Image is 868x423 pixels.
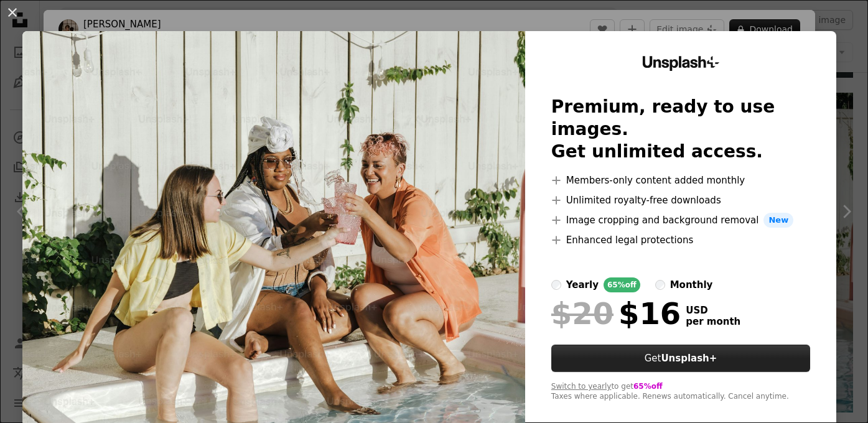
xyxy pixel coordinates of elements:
input: yearly65%off [551,280,561,290]
li: Unlimited royalty-free downloads [551,193,810,208]
button: Switch to yearly [551,382,612,392]
h2: Premium, ready to use images. Get unlimited access. [551,96,810,163]
div: to get Taxes where applicable. Renews automatically. Cancel anytime. [551,382,810,402]
span: 65% off [633,382,663,391]
span: per month [686,316,740,327]
div: yearly [566,277,599,292]
div: monthly [670,277,713,292]
li: Enhanced legal protections [551,233,810,248]
input: monthly [655,280,665,290]
span: New [763,213,793,228]
div: $16 [551,297,681,330]
strong: Unsplash+ [661,353,717,364]
li: Members-only content added monthly [551,173,810,188]
div: 65% off [604,277,640,292]
span: USD [686,305,740,316]
span: $20 [551,297,614,330]
li: Image cropping and background removal [551,213,810,228]
button: GetUnsplash+ [551,345,810,372]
